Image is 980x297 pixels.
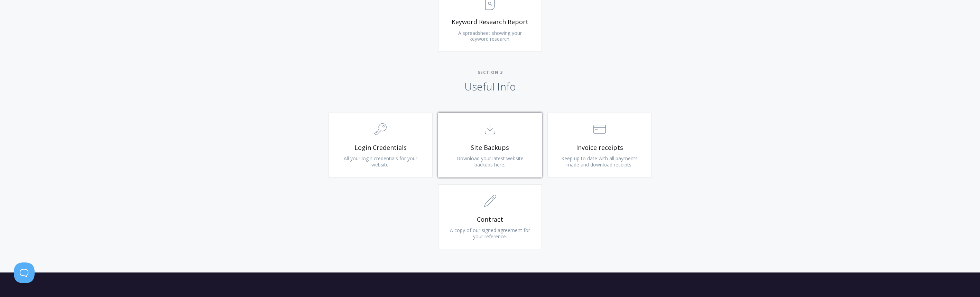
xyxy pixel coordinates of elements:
[14,262,35,283] iframe: Toggle Customer Support
[547,113,651,178] a: Invoice receipts Keep up to date with all payments made and download receipts.
[561,155,638,168] span: Keep up to date with all payments made and download receipts.
[449,144,531,152] span: Site Backups
[449,215,531,223] span: Contract
[456,155,524,168] span: Download your latest website backups here.
[329,113,433,178] a: Login Credentials All your login credentials for your website.
[438,184,542,249] a: Contract A copy of our signed agreement for your reference.
[450,227,530,240] span: A copy of our signed agreement for your reference.
[458,30,522,42] span: A spreadsheet showing your keyword research.
[438,113,542,178] a: Site Backups Download your latest website backups here.
[558,144,641,152] span: Invoice receipts
[344,155,417,168] span: All your login credentials for your website.
[449,18,531,26] span: Keyword Research Report
[339,144,422,152] span: Login Credentials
